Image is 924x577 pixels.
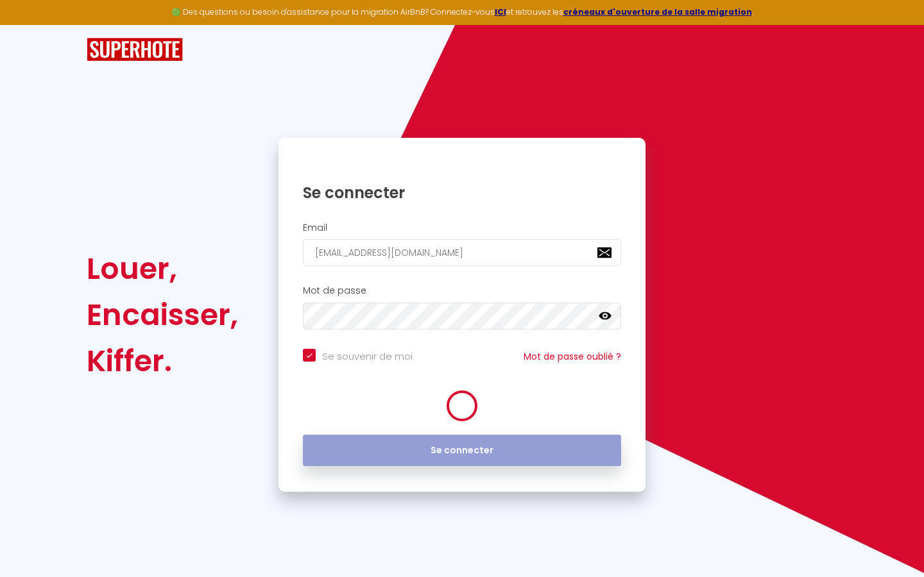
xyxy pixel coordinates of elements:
button: Se connecter [303,435,621,467]
a: créneaux d'ouverture de la salle migration [563,6,752,17]
a: ICI [495,6,506,17]
a: Mot de passe oublié ? [524,350,621,363]
button: Ouvrir le widget de chat LiveChat [10,5,49,44]
h2: Mot de passe [303,285,621,296]
img: SuperHote logo [87,38,183,62]
div: Louer, [87,246,238,292]
h1: Se connecter [303,183,621,203]
h2: Email [303,222,621,233]
div: Encaisser, [87,292,238,338]
input: Ton Email [303,239,621,266]
div: Kiffer. [87,338,238,384]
